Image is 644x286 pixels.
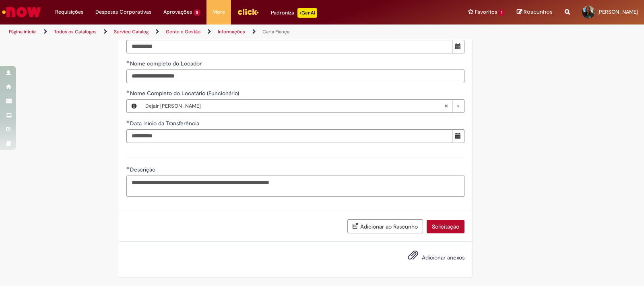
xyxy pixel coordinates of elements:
a: Carta Fiança [262,29,289,35]
a: Gente e Gestão [166,29,200,35]
span: Obrigatório Preenchido [126,60,130,63]
a: Informações [218,29,245,35]
span: Rascunhos [524,8,553,16]
span: Obrigatório Preenchido [126,90,130,93]
button: Nome Completo do Locatário (Funcionário), Visualizar este registro Dejair Jose Santos Livramento [127,100,141,112]
span: Adicionar anexos [422,254,464,261]
textarea: Descrição [126,176,464,197]
span: 5 [194,9,200,16]
p: +GenAi [297,8,317,18]
button: Solicitação [427,220,464,233]
span: Necessários - Nome Completo do Locatário (Funcionário) [130,90,241,97]
button: Adicionar anexos [406,248,420,266]
img: click_logo_yellow_360x200.png [237,6,259,18]
span: Data Início da Transferência [130,120,201,127]
span: [PERSON_NAME] [597,8,638,15]
div: Padroniza [271,8,317,18]
input: Data do Contrato de Locação 01 September 2025 Monday [126,40,452,53]
button: Mostrar calendário para Data do Contrato de Locação [452,40,464,53]
button: Mostrar calendário para Data Início da Transferência [452,129,464,143]
span: Dejair [PERSON_NAME] [145,100,444,112]
span: Requisições [55,8,83,16]
span: Obrigatório Preenchido [126,166,130,170]
span: Aprovações [163,8,192,16]
abbr: Limpar campo Nome Completo do Locatário (Funcionário) [440,100,452,112]
a: Todos os Catálogos [54,29,97,35]
span: Obrigatório Preenchido [126,120,130,123]
a: Rascunhos [517,8,553,16]
span: More [213,8,225,16]
input: Data Início da Transferência 01 June 2025 Sunday [126,129,452,143]
span: Despesas Corporativas [95,8,151,16]
span: Favoritos [475,8,497,16]
span: 1 [499,9,505,16]
a: Página inicial [9,29,37,35]
ul: Trilhas de página [6,25,423,39]
button: Adicionar ao Rascunho [347,219,423,233]
a: Service Catalog [114,29,149,35]
span: Descrição [130,166,157,173]
img: ServiceNow [1,4,42,20]
a: Dejair [PERSON_NAME]Limpar campo Nome Completo do Locatário (Funcionário) [141,100,464,112]
input: Nome completo do Locador [126,69,464,83]
span: Nome completo do Locador [130,60,203,67]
